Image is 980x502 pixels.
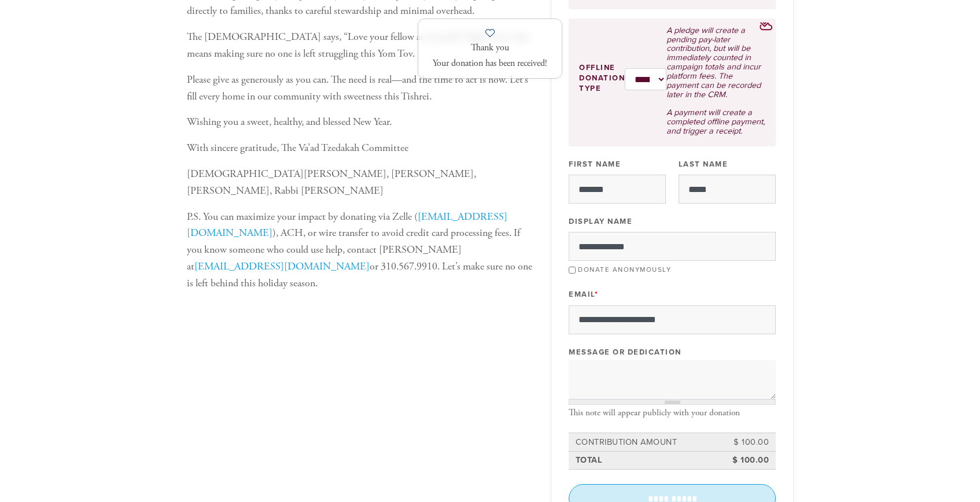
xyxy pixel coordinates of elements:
[187,140,533,157] p: With sincere gratitude, The Va’ad Tzedakah Committee
[187,72,533,105] p: Please give as generously as you can. The need is real—and the time to act is now. Let’s fill eve...
[719,452,771,468] td: $ 100.00
[574,452,719,468] td: Total
[666,26,765,99] p: A pledge will create a pending pay-later contribution, but will be immediately counted in campaig...
[569,408,776,418] div: This note will appear publicly with your donation
[579,62,625,94] label: Offline donation type
[595,290,599,299] span: This field is required.
[578,265,671,274] label: Donate Anonymously
[569,289,598,300] label: Email
[679,159,728,169] label: Last Name
[569,347,681,357] label: Message or dedication
[194,260,370,273] a: [EMAIL_ADDRESS][DOMAIN_NAME]
[569,159,621,169] label: First Name
[719,434,771,451] td: $ 100.00
[574,434,719,451] td: Contribution Amount
[187,209,533,292] p: P.S. You can maximize your impact by donating via Zelle ( ), ACH, or wire transfer to avoid credi...
[666,108,765,136] p: A payment will create a completed offline payment, and trigger a receipt.
[471,42,509,53] span: Thank you
[433,58,547,69] span: Your donation has been received!
[569,216,632,227] label: Display Name
[187,114,533,131] p: Wishing you a sweet, healthy, and blessed New Year.
[187,29,533,62] p: The [DEMOGRAPHIC_DATA] says, “Love your fellow as yourself.” Right now, that means making sure no...
[187,166,533,200] p: [DEMOGRAPHIC_DATA][PERSON_NAME], [PERSON_NAME], [PERSON_NAME], Rabbi [PERSON_NAME]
